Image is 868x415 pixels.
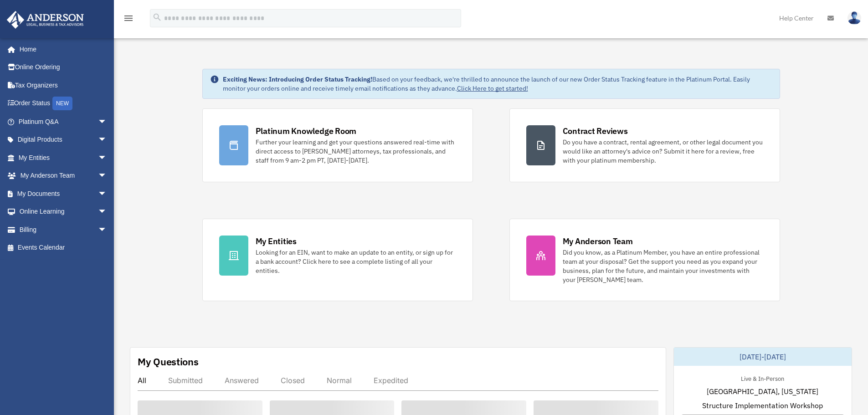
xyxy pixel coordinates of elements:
div: [DATE]-[DATE] [674,348,852,366]
img: Anderson Advisors Platinum Portal [4,11,87,29]
span: arrow_drop_down [98,113,116,131]
span: arrow_drop_down [98,167,116,185]
a: Online Learningarrow_drop_down [6,203,121,221]
div: Platinum Knowledge Room [256,125,357,137]
div: NEW [52,97,72,110]
a: Platinum Knowledge Room Further your learning and get your questions answered real-time with dire... [202,108,473,182]
div: Looking for an EIN, want to make an update to an entity, or sign up for a bank account? Click her... [256,248,456,275]
i: search [152,12,162,22]
div: Answered [225,376,259,385]
span: arrow_drop_down [98,149,116,167]
a: My Entities Looking for an EIN, want to make an update to an entity, or sign up for a bank accoun... [202,219,473,301]
a: Contract Reviews Do you have a contract, rental agreement, or other legal document you would like... [509,108,780,182]
div: Submitted [168,376,203,385]
div: Further your learning and get your questions answered real-time with direct access to [PERSON_NAM... [256,138,456,165]
a: Home [6,40,116,58]
a: Digital Productsarrow_drop_down [6,131,121,149]
div: Closed [281,376,305,385]
a: My Anderson Team Did you know, as a Platinum Member, you have an entire professional team at your... [509,219,780,301]
div: My Entities [256,236,297,247]
div: My Questions [138,355,199,369]
a: Events Calendar [6,239,121,257]
div: Expedited [374,376,408,385]
img: User Pic [847,11,861,25]
a: Billingarrow_drop_down [6,220,121,239]
a: Online Ordering [6,58,121,77]
div: Do you have a contract, rental agreement, or other legal document you would like an attorney's ad... [563,138,763,165]
span: arrow_drop_down [98,203,116,221]
span: arrow_drop_down [98,184,116,203]
a: Click Here to get started! [457,84,528,92]
div: All [138,376,146,385]
div: Based on your feedback, we're thrilled to announce the launch of our new Order Status Tracking fe... [223,75,772,93]
div: Live & In-Person [734,373,791,383]
a: Tax Organizers [6,76,121,94]
div: Contract Reviews [563,125,628,137]
a: Platinum Q&Aarrow_drop_down [6,113,121,131]
a: Order StatusNEW [6,94,121,113]
span: arrow_drop_down [98,131,116,149]
a: My Documentsarrow_drop_down [6,184,121,203]
i: menu [123,13,134,24]
div: Normal [327,376,352,385]
span: Structure Implementation Workshop [702,400,823,411]
span: arrow_drop_down [98,220,116,239]
span: [GEOGRAPHIC_DATA], [US_STATE] [707,386,818,397]
strong: Exciting News: Introducing Order Status Tracking! [223,75,372,83]
div: Did you know, as a Platinum Member, you have an entire professional team at your disposal? Get th... [563,248,763,284]
a: My Anderson Teamarrow_drop_down [6,167,121,185]
a: menu [123,16,134,24]
div: My Anderson Team [563,236,633,247]
a: My Entitiesarrow_drop_down [6,149,121,167]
